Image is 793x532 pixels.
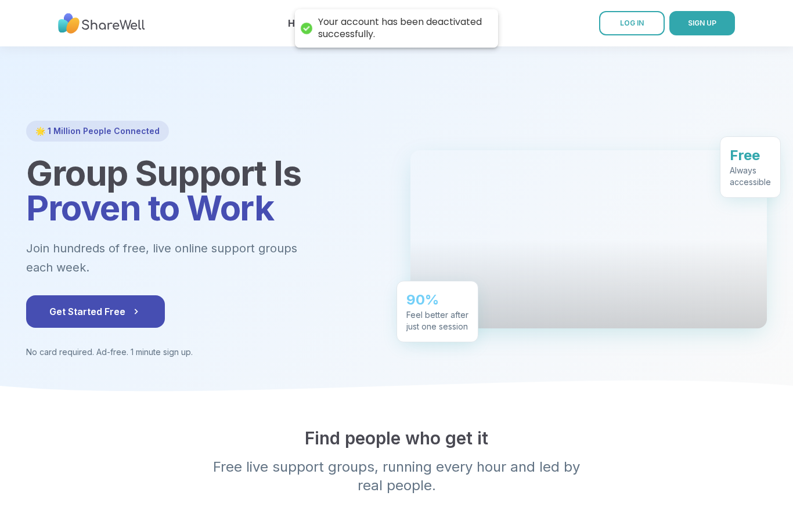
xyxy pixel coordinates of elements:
div: Always accessible [730,165,771,188]
div: Free [730,146,771,165]
span: Proven to Work [26,187,273,229]
button: SIGN UP [669,11,735,35]
button: Get Started Free [26,295,165,328]
p: Free live support groups, running every hour and led by real people. [174,458,619,495]
div: 90% [406,291,468,309]
div: Feel better after just one session [406,309,468,332]
a: Home [288,17,315,29]
span: LOG IN [620,19,644,27]
h2: Find people who get it [26,428,767,448]
p: Join hundreds of free, live online support groups each week. [26,239,361,277]
div: Your account has been deactivated successfully. [318,16,486,41]
div: 🌟 1 Million People Connected [26,121,169,142]
span: SIGN UP [688,19,716,27]
h1: Group Support Is [26,155,383,225]
a: LOG IN [599,11,665,35]
p: No card required. Ad-free. 1 minute sign up. [26,346,383,358]
img: ShareWell Nav Logo [58,8,145,39]
span: Get Started Free [49,305,142,319]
